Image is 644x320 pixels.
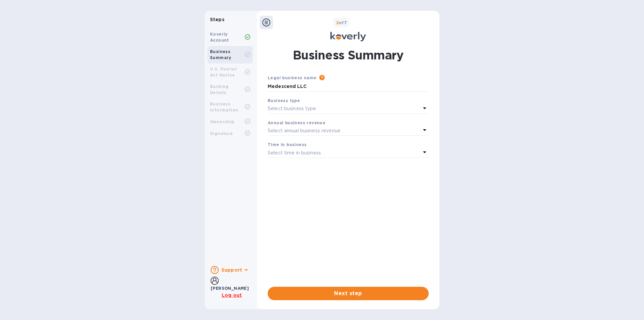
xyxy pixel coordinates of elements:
b: Ownership [210,119,234,124]
input: Enter legal business name [268,82,429,92]
b: Business Information [210,101,238,112]
h1: Business Summary [293,47,404,63]
b: Annual business revenue [268,120,325,125]
span: 2 [336,20,339,25]
b: Time in business [268,142,307,147]
p: Select time in business [268,149,321,156]
b: U.S. Patriot Act Notice [210,66,237,78]
p: Select annual business revenue [268,127,340,134]
b: Business Summary [210,49,231,60]
u: Log out [222,292,242,298]
b: Steps [210,17,224,22]
b: [PERSON_NAME] [211,286,249,291]
button: Next step [268,287,429,300]
b: Legal business name [268,75,317,80]
b: Banking Details [210,84,229,95]
b: Business type [268,98,300,103]
span: Next step [273,289,423,298]
b: of 7 [336,20,347,25]
b: Koverly Account [210,32,229,43]
b: Support [221,267,242,273]
b: Signature [210,131,233,136]
p: Select business type [268,105,316,112]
